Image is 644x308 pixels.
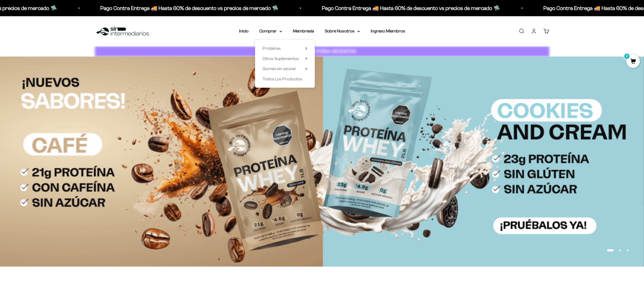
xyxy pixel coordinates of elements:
strong: CUANTA PROTEÍNA NECESITAS [288,48,356,54]
a: Ingreso Miembros [371,29,405,33]
p: Pago Contra Entrega 🚚 Hasta 60% de descuento vs precios de mercado 🛸 [101,4,279,12]
a: 0 [626,59,640,65]
a: Todos Los Productos [263,76,307,83]
summary: Proteínas [263,45,307,52]
summary: Otros Suplementos [263,55,307,62]
span: Otros Suplementos [263,56,299,61]
a: Membresía [293,29,314,33]
span: Gomas sin azúcar [263,66,296,71]
a: Inicio [239,29,249,33]
summary: Sobre Nosotros [325,28,360,35]
summary: Gomas sin azúcar [263,65,307,72]
span: Todos Los Productos [263,77,302,81]
p: Pago Contra Entrega 🚚 Hasta 60% de descuento vs precios de mercado 🛸 [322,4,500,12]
summary: Comprar [259,28,282,35]
span: Proteínas [263,46,281,51]
mark: 0 [624,53,630,60]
